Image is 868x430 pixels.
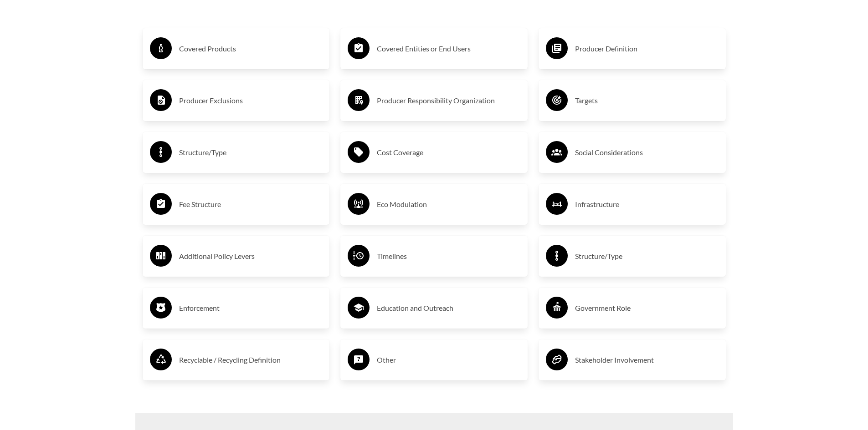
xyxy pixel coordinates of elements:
h3: Social Considerations [575,145,719,160]
h3: Infrastructure [575,197,719,212]
h3: Enforcement [179,301,323,315]
h3: Producer Responsibility Organization [377,93,520,108]
h3: Stakeholder Involvement [575,353,719,367]
h3: Structure/Type [575,249,719,263]
h3: Other [377,353,520,367]
h3: Recyclable / Recycling Definition [179,353,323,367]
h3: Timelines [377,249,520,263]
h3: Covered Entities or End Users [377,41,520,56]
h3: Producer Exclusions [179,93,323,108]
h3: Education and Outreach [377,301,520,315]
h3: Eco Modulation [377,197,520,212]
h3: Cost Coverage [377,145,520,160]
h3: Structure/Type [179,145,323,160]
h3: Targets [575,93,719,108]
h3: Additional Policy Levers [179,249,323,263]
h3: Producer Definition [575,41,719,56]
h3: Fee Structure [179,197,323,212]
h3: Government Role [575,301,719,315]
h3: Covered Products [179,41,323,56]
